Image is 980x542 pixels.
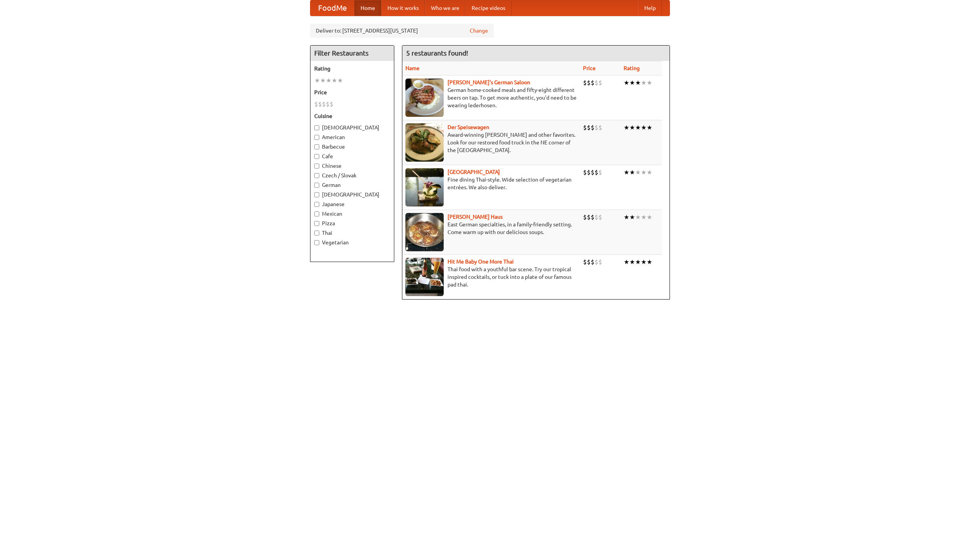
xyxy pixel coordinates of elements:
li: ★ [337,76,343,85]
a: [PERSON_NAME] Haus [448,214,503,220]
a: Name [405,65,420,71]
a: Who we are [425,0,465,16]
h5: Cuisine [314,112,390,120]
h4: Filter Restaurants [310,46,394,61]
input: Pizza [314,221,319,226]
p: German home-cooked meals and fifty-eight different beers on tap. To get more authentic, you'd nee... [405,86,577,109]
li: $ [583,79,587,87]
li: ★ [624,79,629,87]
p: Award-winning [PERSON_NAME] and other favorites. Look for our restored food truck in the NE corne... [405,131,577,154]
a: FoodMe [310,0,354,16]
label: [DEMOGRAPHIC_DATA] [314,191,390,198]
li: ★ [635,123,641,132]
li: $ [598,168,602,177]
p: East German specialties, in a family-friendly setting. Come warm up with our delicious soups. [405,221,577,236]
li: $ [598,123,602,132]
li: $ [595,79,598,87]
li: ★ [629,168,635,177]
li: ★ [641,168,647,177]
li: $ [591,79,595,87]
a: [GEOGRAPHIC_DATA] [448,169,500,175]
li: ★ [624,123,629,132]
input: Thai [314,231,319,236]
li: $ [583,213,587,221]
li: ★ [647,123,652,132]
li: ★ [332,76,337,85]
li: $ [598,258,602,266]
ng-pluralize: 5 restaurants found! [406,49,468,57]
li: ★ [641,213,647,221]
li: ★ [641,79,647,87]
h5: Rating [314,65,390,72]
img: kohlhaus.jpg [405,213,444,251]
li: ★ [647,79,652,87]
a: Rating [624,65,640,71]
li: ★ [629,123,635,132]
input: Czech / Slovak [314,173,319,178]
li: $ [326,100,330,108]
li: $ [591,168,595,177]
label: American [314,133,390,141]
li: $ [314,100,318,108]
label: Chinese [314,162,390,170]
a: Help [638,0,662,16]
li: ★ [647,258,652,266]
a: Change [470,27,488,34]
input: [DEMOGRAPHIC_DATA] [314,192,319,197]
li: ★ [635,258,641,266]
li: ★ [314,76,320,85]
li: ★ [629,213,635,221]
input: Barbecue [314,144,319,149]
input: Japanese [314,202,319,207]
li: $ [595,168,598,177]
li: ★ [624,168,629,177]
label: Mexican [314,210,390,218]
label: Czech / Slovak [314,172,390,179]
input: Vegetarian [314,240,319,245]
img: esthers.jpg [405,79,444,117]
b: Hit Me Baby One More Thai [448,259,514,265]
img: speisewagen.jpg [405,123,444,162]
li: $ [587,258,591,266]
li: ★ [635,168,641,177]
label: Vegetarian [314,239,390,246]
li: ★ [647,168,652,177]
h5: Price [314,88,390,96]
a: Home [354,0,381,16]
label: German [314,181,390,189]
li: $ [587,123,591,132]
li: $ [595,123,598,132]
label: Barbecue [314,143,390,151]
li: ★ [635,79,641,87]
div: Deliver to: [STREET_ADDRESS][US_STATE] [310,24,494,38]
a: Recipe videos [465,0,511,16]
li: ★ [320,76,326,85]
input: American [314,135,319,140]
li: $ [591,258,595,266]
li: ★ [629,79,635,87]
li: $ [598,213,602,221]
li: ★ [624,258,629,266]
a: [PERSON_NAME]'s German Saloon [448,79,530,85]
input: [DEMOGRAPHIC_DATA] [314,125,319,130]
li: $ [322,100,326,108]
li: $ [587,213,591,221]
p: Fine dining Thai-style. Wide selection of vegetarian entrées. We also deliver. [405,176,577,191]
a: How it works [381,0,425,16]
img: babythai.jpg [405,258,444,296]
li: ★ [326,76,332,85]
a: Der Speisewagen [448,124,489,130]
li: $ [598,79,602,87]
li: ★ [624,213,629,221]
li: $ [591,123,595,132]
li: $ [591,213,595,221]
li: ★ [635,213,641,221]
li: ★ [629,258,635,266]
li: $ [587,168,591,177]
a: Price [583,65,596,71]
input: German [314,183,319,188]
label: [DEMOGRAPHIC_DATA] [314,124,390,131]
